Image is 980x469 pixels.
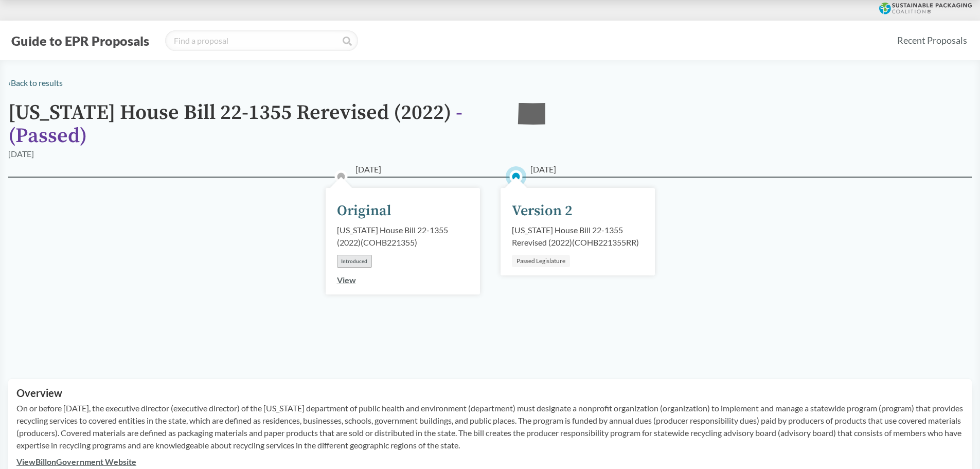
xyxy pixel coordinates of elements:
[8,148,34,160] div: [DATE]
[16,387,964,399] h2: Overview
[8,100,462,149] span: - ( Passed )
[337,200,391,222] div: Original
[165,30,358,51] input: Find a proposal
[337,224,469,249] div: [US_STATE] House Bill 22-1355 (2022) ( COHB221355 )
[893,29,972,52] a: Recent Proposals
[512,224,644,249] div: [US_STATE] House Bill 22-1355 Rerevised (2022) ( COHB221355RR )
[337,275,356,285] a: View
[16,457,136,466] a: ViewBillonGovernment Website
[355,163,381,176] span: [DATE]
[512,255,570,267] div: Passed Legislature
[512,200,573,222] div: Version 2
[8,101,502,148] h1: [US_STATE] House Bill 22-1355 Rerevised (2022)
[530,163,556,176] span: [DATE]
[8,78,63,88] a: ‹Back to results
[16,402,964,451] p: On or before [DATE], the executive director (executive director) of the [US_STATE] department of ...
[8,32,152,49] button: Guide to EPR Proposals
[337,255,372,268] div: Introduced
